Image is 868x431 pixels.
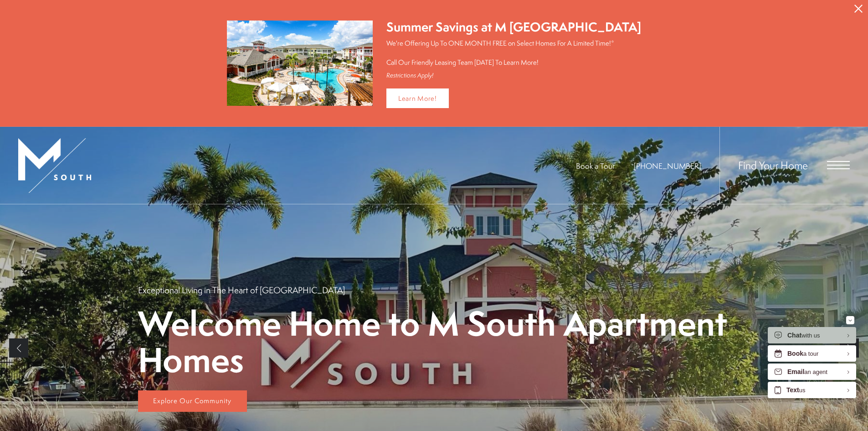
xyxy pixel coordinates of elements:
span: [PHONE_NUMBER] [634,161,701,171]
span: Explore Our Community [153,396,231,405]
img: MSouth [18,138,91,193]
div: Restrictions Apply! [386,72,641,79]
a: Book a Tour [576,161,615,171]
img: Summer Savings at M South Apartments [227,21,373,106]
a: Call Us at 813-570-8014 [634,161,701,171]
p: Welcome Home to M South Apartment Homes [138,305,730,377]
a: Explore Our Community [138,390,247,412]
div: Summer Savings at M [GEOGRAPHIC_DATA] [386,18,641,36]
p: Exceptional Living in The Heart of [GEOGRAPHIC_DATA] [138,284,345,296]
a: Find Your Home [738,158,808,172]
p: We're Offering Up To ONE MONTH FREE on Select Homes For A Limited Time!* Call Our Friendly Leasin... [386,38,641,67]
a: Previous [9,338,28,358]
a: Learn More! [386,88,449,108]
button: Open Menu [827,161,850,169]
